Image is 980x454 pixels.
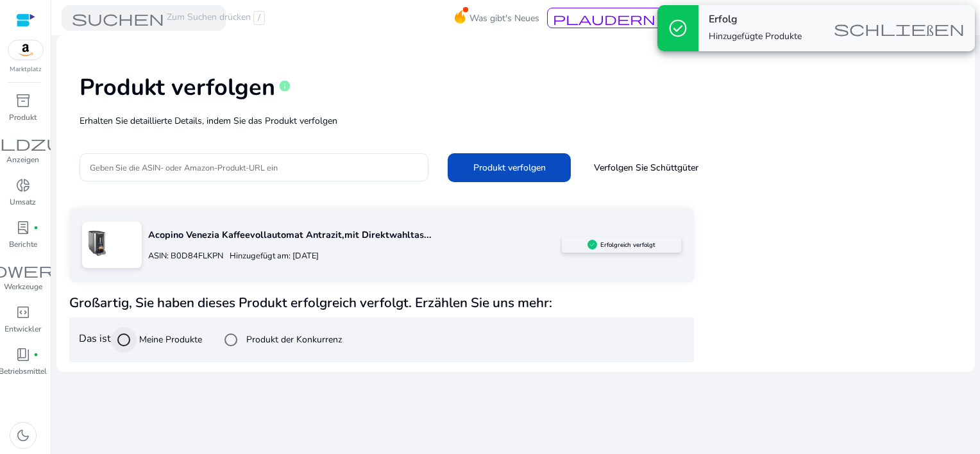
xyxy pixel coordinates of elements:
span: inventory_2 [15,93,31,108]
p: Entwickler [4,323,41,335]
span: dark_mode [15,428,31,443]
button: plaudernJetzt chatten [547,8,714,28]
p: Berichte [9,239,37,250]
span: fiber_manual_record [33,352,38,357]
button: Verfolgen Sie Schüttgüter [584,153,709,182]
img: 71wmpa4xFOL.jpg [82,228,111,257]
span: book_4 [15,347,31,362]
p: Marktplatz [10,65,42,74]
p: Werkzeuge [4,281,42,292]
span: donut_small [15,178,31,193]
p: ASIN: B0D84FLKPN [148,250,223,262]
span: suchen [72,10,164,26]
img: sellerapp_active [587,240,597,249]
p: Hinzugefügt am: [DATE] [223,250,319,262]
font: Das ist [79,332,111,346]
span: check_circle [668,18,688,38]
p: Produkt [9,112,37,123]
span: plaudern [553,12,655,25]
h4: Erfolg [709,13,802,26]
span: Produkt verfolgen [473,161,546,174]
label: Produkt der Konkurrenz [244,333,342,346]
span: schließen [834,21,965,36]
p: Umsatz [10,196,36,208]
span: Verfolgen Sie Schüttgüter [594,161,698,174]
span: / [253,11,265,25]
label: Meine Produkte [137,333,202,346]
font: Zum Suchen drücken [167,11,251,25]
img: amazon.svg [8,40,43,60]
p: Anzeigen [6,154,39,165]
h4: Großartig, Sie haben dieses Produkt erfolgreich verfolgt. Erzählen Sie uns mehr: [69,295,694,311]
span: code_blocks [15,305,31,320]
p: Acopino Venezia Kaffeevollautomat Antrazit,mit Direktwahltas... [148,228,561,242]
span: lab_profile [15,220,31,235]
p: Erhalten Sie detaillierte Details, indem Sie das Produkt verfolgen [80,114,952,128]
h5: Erfolgreich verfolgt [600,241,655,249]
span: Was gibt's Neues [469,7,539,29]
font: Hinzugefügte Produkte [709,30,802,42]
button: Produkt verfolgen [448,153,571,182]
span: Info [278,80,291,92]
span: fiber_manual_record [33,225,38,230]
h1: Produkt verfolgen [80,74,275,101]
